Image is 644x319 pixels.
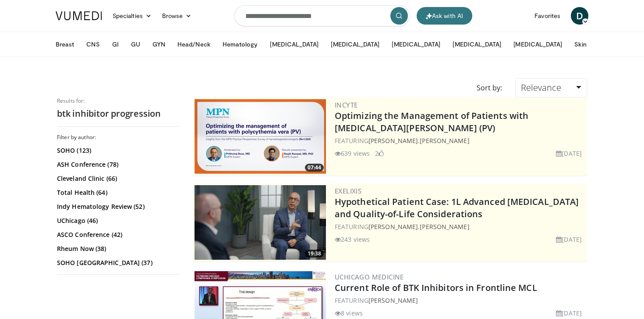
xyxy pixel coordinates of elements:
button: GYN [147,36,170,53]
a: Total Health (64) [57,188,177,197]
a: 07:44 [195,99,326,174]
a: SOHO [GEOGRAPHIC_DATA] (37) [57,258,177,267]
a: UChicago Medicine [335,272,404,281]
button: Head/Neck [172,36,216,53]
p: Results for: [57,97,180,104]
button: Ask with AI [417,7,472,25]
a: SOHO (123) [57,146,177,155]
div: FEATURING , [335,222,585,231]
a: ASH Conference (78) [57,160,177,169]
div: FEATURING [335,296,585,305]
button: [MEDICAL_DATA] [326,36,385,53]
a: Hypothetical Patient Case: 1L Advanced [MEDICAL_DATA] and Quality-of-Life Considerations [335,196,579,220]
button: CNS [81,36,105,53]
a: Exelixis [335,186,361,195]
button: GU [126,36,145,53]
li: [DATE] [556,308,582,318]
a: 19:38 [195,185,326,260]
li: 8 views [335,308,363,318]
button: Hematology [217,36,263,53]
li: 243 views [335,235,370,244]
li: 639 views [335,149,370,158]
a: Relevance [515,78,587,97]
a: Rheum Now (38) [57,244,177,253]
button: GI [107,36,124,53]
button: Breast [50,36,79,53]
h3: Filter by author: [57,134,180,141]
h2: btk inhibitor progression [57,108,180,119]
span: 19:38 [305,250,324,258]
img: 7f860e55-decd-49ee-8c5f-da08edcb9540.png.300x170_q85_crop-smart_upscale.png [195,185,326,260]
img: b6962518-674a-496f-9814-4152d3874ecc.png.300x170_q85_crop-smart_upscale.png [195,99,326,174]
a: Cleveland Clinic (66) [57,174,177,183]
button: [MEDICAL_DATA] [508,36,567,53]
button: [MEDICAL_DATA] [265,36,324,53]
img: VuMedi Logo [56,11,102,20]
button: [MEDICAL_DATA] [447,36,506,53]
a: Current Role of BTK Inhibitors in Frontline MCL [335,282,537,294]
a: ASCO Conference (42) [57,230,177,239]
a: D [571,7,588,25]
li: [DATE] [556,235,582,244]
span: 07:44 [305,164,324,172]
a: [PERSON_NAME] [368,136,418,145]
button: [MEDICAL_DATA] [386,36,446,53]
a: [PERSON_NAME] [420,136,469,145]
li: [DATE] [556,149,582,158]
li: 2 [375,149,384,158]
a: [PERSON_NAME] [368,296,418,305]
a: Specialties [107,7,157,25]
div: Sort by: [470,78,509,97]
span: Relevance [521,82,561,93]
button: Skin [569,36,591,53]
a: Optimizing the Management of Patients with [MEDICAL_DATA][PERSON_NAME] (PV) [335,110,528,134]
a: UChicago (46) [57,216,177,225]
a: [PERSON_NAME] [368,222,418,231]
input: Search topics, interventions [234,5,410,26]
a: Browse [157,7,197,25]
a: Incyte [335,100,357,109]
a: [PERSON_NAME] [420,222,469,231]
a: Indy Hematology Review (52) [57,202,177,211]
div: FEATURING , [335,136,585,145]
a: Favorites [529,7,566,25]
